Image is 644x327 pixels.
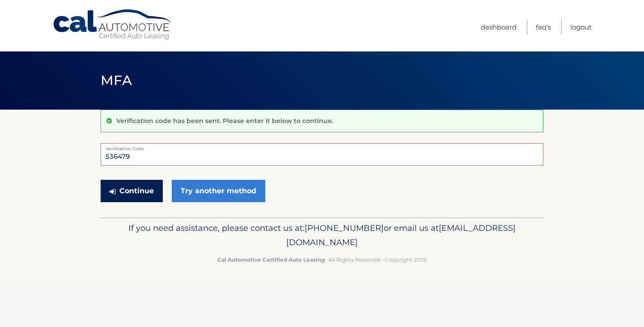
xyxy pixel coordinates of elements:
a: Cal Automotive [52,9,173,41]
button: Continue [101,180,163,202]
span: MFA [101,72,132,89]
p: - All Rights Reserved - Copyright 2025 [106,255,538,264]
p: If you need assistance, please contact us at: or email us at [106,221,538,250]
label: Verification Code [101,143,543,150]
input: Verification Code [101,143,543,166]
a: FAQ's [536,20,551,34]
a: Dashboard [481,20,517,34]
strong: Cal Automotive Certified Auto Leasing [217,256,325,263]
span: [EMAIL_ADDRESS][DOMAIN_NAME] [286,223,516,247]
span: [PHONE_NUMBER] [305,223,384,233]
a: Logout [570,20,592,34]
p: Verification code has been sent. Please enter it below to continue. [116,117,333,125]
a: Try another method [172,180,265,202]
